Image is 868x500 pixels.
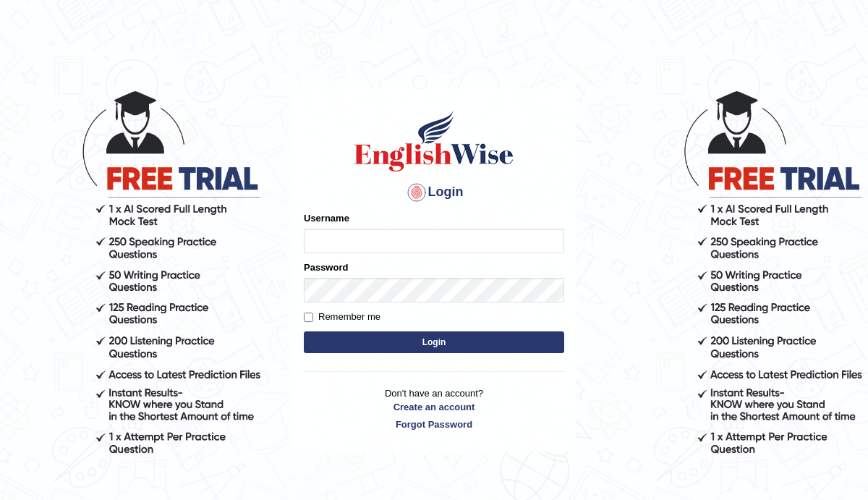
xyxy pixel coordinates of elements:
[304,211,349,225] label: Username
[304,386,564,431] p: Don't have an account?
[304,400,564,414] a: Create an account
[352,109,516,174] img: Logo of English Wise sign in for intelligent practice with AI
[304,313,313,322] input: Remember me
[304,260,348,274] label: Password
[304,181,564,204] h4: Login
[304,331,564,353] button: Login
[304,418,564,431] a: Forgot Password
[304,310,380,324] label: Remember me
